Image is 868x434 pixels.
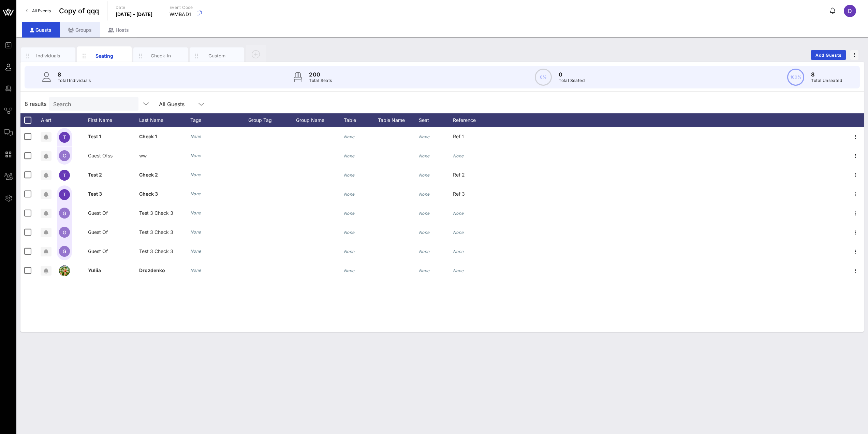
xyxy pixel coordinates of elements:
[22,5,55,16] a: All Events
[419,113,453,127] div: Seat
[58,77,91,84] p: Total Individuals
[63,192,66,197] span: T
[88,229,108,235] span: Guest Of
[559,77,585,84] p: Total Seated
[139,191,158,197] span: Check 3
[116,11,153,18] p: [DATE] - [DATE]
[63,153,66,158] span: G
[344,134,355,139] i: None
[159,101,185,107] div: All Guests
[139,134,157,139] span: Check 1
[419,211,430,216] i: None
[190,229,201,235] i: None
[190,268,201,273] i: None
[88,153,113,158] span: Guest Ofss
[155,97,209,111] div: All Guests
[453,191,465,197] span: Ref 3
[139,172,158,178] span: Check 2
[63,134,66,140] span: T
[419,134,430,139] i: None
[22,22,60,38] div: Guests
[88,134,101,139] span: Test 1
[88,113,139,127] div: First Name
[139,248,173,254] span: Test 3 Check 3
[139,113,190,127] div: Last Name
[190,210,201,215] i: None
[139,153,147,158] span: ww
[58,70,91,79] p: 8
[309,77,332,84] p: Total Seats
[344,192,355,197] i: None
[419,230,430,235] i: None
[344,113,378,127] div: Table
[38,113,55,127] div: Alert
[146,53,176,59] div: Check-In
[116,4,153,11] p: Date
[309,70,332,79] p: 200
[453,172,465,178] span: Ref 2
[419,192,430,197] i: None
[344,230,355,235] i: None
[559,70,585,79] p: 0
[63,210,66,216] span: G
[844,5,856,17] div: d
[419,172,430,178] i: None
[88,248,108,254] span: Guest Of
[811,70,842,79] p: 8
[419,153,430,158] i: None
[419,268,430,273] i: None
[89,52,120,59] div: Seating
[344,211,355,216] i: None
[88,172,102,178] span: Test 2
[811,50,846,60] button: Add Guests
[190,172,201,177] i: None
[139,210,173,216] span: Test 3 Check 3
[170,4,193,11] p: Event Code
[344,249,355,254] i: None
[453,268,464,273] i: None
[815,53,842,58] span: Add Guests
[170,11,193,18] p: WMBAD1
[139,229,173,235] span: Test 3 Check 3
[88,267,101,273] span: Yuliia
[453,211,464,216] i: None
[33,53,63,59] div: Individuals
[248,113,296,127] div: Group Tag
[25,100,46,108] span: 8 results
[190,134,201,139] i: None
[190,249,201,254] i: None
[202,53,232,59] div: Custom
[63,172,66,178] span: T
[59,6,99,16] span: Copy of qqq
[88,210,108,216] span: Guest Of
[100,22,137,38] div: Hosts
[453,134,464,139] span: Ref 1
[63,248,66,254] span: G
[419,249,430,254] i: None
[88,191,102,197] span: Test 3
[453,230,464,235] i: None
[344,153,355,158] i: None
[453,113,494,127] div: Reference
[378,113,419,127] div: Table Name
[63,229,66,235] span: G
[32,8,51,13] span: All Events
[190,153,201,158] i: None
[190,191,201,196] i: None
[139,267,165,273] span: Drozdenko
[344,268,355,273] i: None
[60,22,100,38] div: Groups
[453,249,464,254] i: None
[453,153,464,158] i: None
[811,77,842,84] p: Total Unseated
[190,113,248,127] div: Tags
[848,8,852,14] span: d
[344,172,355,178] i: None
[296,113,344,127] div: Group Name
